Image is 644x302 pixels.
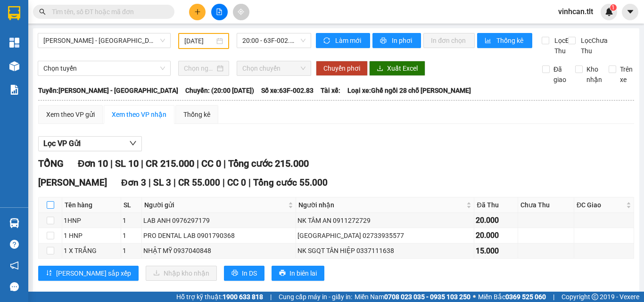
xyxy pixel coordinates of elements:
span: Người gửi [144,200,286,210]
input: Tìm tên, số ĐT hoặc mã đơn [52,7,163,17]
span: vinhcan.tlt [551,6,601,17]
span: Người nhận [298,200,465,210]
span: aim [238,8,244,15]
button: plus [189,4,206,20]
span: Chuyến: (20:00 [DATE]) [185,85,254,96]
span: ⚪️ [473,295,476,299]
span: message [10,282,19,291]
div: 15.000 [476,245,516,257]
span: CC 0 [227,177,246,188]
strong: 0369 525 060 [505,293,546,301]
button: printerIn phơi [372,33,421,48]
div: NHẬT MỸ 0937040848 [143,245,294,256]
span: printer [380,37,388,45]
span: Tổng cước 55.000 [253,177,328,188]
input: 12/08/2025 [184,36,215,46]
span: Đã giao [550,64,570,85]
span: copyright [592,294,598,300]
th: Đã Thu [474,197,518,213]
th: Chưa Thu [518,197,574,213]
div: 1 HNP [64,230,119,241]
button: aim [233,4,249,20]
span: caret-down [626,8,635,16]
div: 20.000 [476,229,516,241]
span: search [39,8,46,15]
span: [PERSON_NAME] sắp xếp [56,268,131,278]
input: Chọn ngày [184,63,215,73]
button: Chuyển phơi [316,61,368,76]
img: logo-vxr [8,6,20,20]
span: down [129,139,137,147]
button: downloadXuất Excel [369,61,425,76]
span: [PERSON_NAME] [38,177,107,188]
b: Tuyến: [PERSON_NAME] - [GEOGRAPHIC_DATA] [38,87,178,94]
span: | [149,177,151,188]
span: SL 3 [153,177,171,188]
span: Hồ Chí Minh - Mỹ Tho [43,33,165,48]
sup: 1 [610,4,617,11]
div: 1 [123,215,140,226]
button: file-add [211,4,228,20]
span: file-add [216,8,223,15]
div: [GEOGRAPHIC_DATA] 02733935577 [297,230,473,241]
div: NK SGQT TÂN HIỆP 0337111638 [297,245,473,256]
img: warehouse-icon [9,218,19,228]
span: 1 [611,4,615,11]
button: Lọc VP Gửi [38,136,142,151]
img: solution-icon [9,85,19,95]
strong: 0708 023 035 - 0935 103 250 [384,293,471,301]
button: downloadNhập kho nhận [146,266,217,281]
span: | [553,292,554,302]
span: bar-chart [485,37,493,45]
span: | [197,158,199,169]
span: CC 0 [201,158,221,169]
span: Thống kê [496,35,525,46]
button: bar-chartThống kê [477,33,532,48]
span: ĐC Giao [577,200,624,210]
span: Lọc Đã Thu [551,35,575,56]
span: Miền Nam [355,292,471,302]
span: Hỗ trợ kỹ thuật: [176,292,263,302]
div: NK TÂM AN 0911272729 [297,215,473,226]
div: 1 X TRẮNG [64,245,119,256]
span: Chọn chuyến [242,61,305,75]
span: Số xe: 63F-002.83 [261,85,314,96]
button: In đơn chọn [423,33,475,48]
span: sync [323,37,331,45]
span: | [248,177,251,188]
span: sort-ascending [46,269,52,277]
span: In biên lai [289,268,317,278]
button: syncLàm mới [316,33,370,48]
img: icon-new-feature [605,8,613,16]
div: 1 [123,245,140,256]
span: Lọc VP Gửi [43,138,81,149]
span: Chọn tuyến [43,61,165,75]
div: 20.000 [476,214,516,226]
span: Đơn 3 [121,177,146,188]
span: question-circle [10,240,19,249]
img: dashboard-icon [9,38,19,48]
span: | [141,158,143,169]
span: 20:00 - 63F-002.83 [242,33,305,48]
div: 1HNP [64,215,119,226]
span: In phơi [392,35,413,46]
span: Cung cấp máy in - giấy in: [279,292,352,302]
span: Tài xế: [321,85,340,96]
span: | [110,158,113,169]
span: Đơn 10 [78,158,108,169]
span: | [223,177,225,188]
span: SL 10 [115,158,139,169]
span: In DS [242,268,257,278]
span: Kho nhận [583,64,606,85]
div: Xem theo VP nhận [112,109,166,120]
span: TỔNG [38,158,64,169]
div: 1 [123,230,140,241]
div: Xem theo VP gửi [46,109,95,120]
span: download [377,65,383,73]
span: Miền Bắc [478,292,546,302]
img: warehouse-icon [9,61,19,71]
div: Thống kê [183,109,210,120]
strong: 1900 633 818 [223,293,263,301]
span: | [223,158,226,169]
th: SL [121,197,142,213]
